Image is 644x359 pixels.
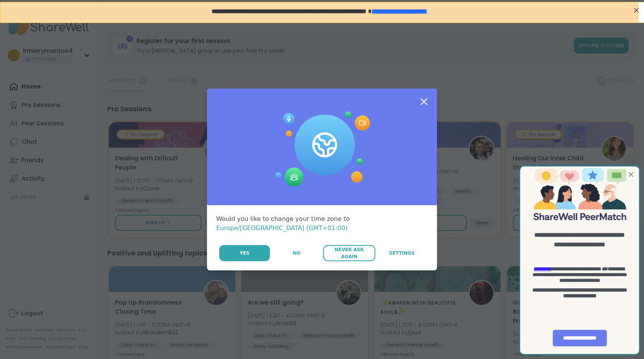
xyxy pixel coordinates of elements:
button: Yes [219,245,270,261]
img: Session Experience [274,112,370,187]
span: Europe/[GEOGRAPHIC_DATA] (GMT+01:00) [216,224,348,232]
button: Never Ask Again [323,245,375,261]
span: Settings [389,250,415,257]
div: Would you like to change your time zone to [216,214,428,233]
button: No [271,245,322,261]
a: Settings [376,245,428,261]
span: Yes [240,250,250,257]
span: Never Ask Again [327,246,371,260]
iframe: Slideout [517,162,644,359]
span: No [293,250,301,257]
